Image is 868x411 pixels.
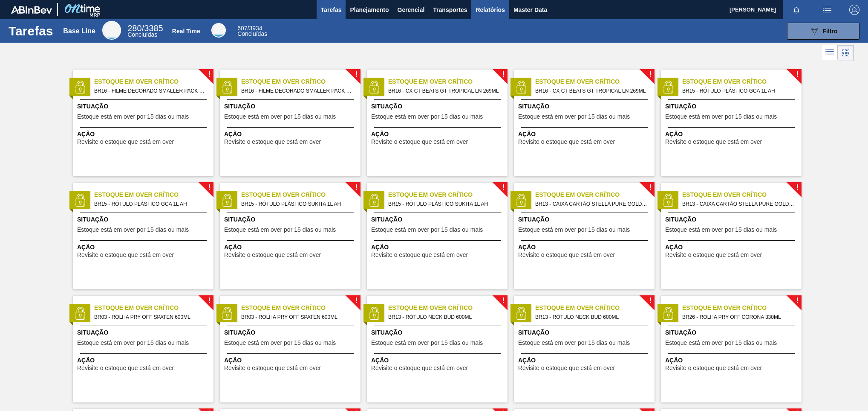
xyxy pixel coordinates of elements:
[518,243,652,252] span: Ação
[787,23,859,40] button: Filtro
[237,26,267,37] div: Real Time
[665,356,799,365] span: Ação
[535,303,655,312] span: Estoque em Over Crítico
[63,27,95,35] div: Base Line
[518,340,630,346] span: Estoque está em over por 15 dias ou mais
[665,340,777,346] span: Estoque está em over por 15 dias ou mais
[783,4,810,16] button: Notificações
[74,81,87,93] img: status
[221,81,234,93] img: status
[224,252,321,258] span: Revisite o estoque que está em over
[368,81,381,93] img: status
[682,303,802,312] span: Estoque em Over Crítico
[682,77,802,86] span: Estoque em Over Crítico
[371,139,468,145] span: Revisite o estoque que está em over
[11,6,52,14] img: TNhmsLtSVTkK8tSr43FrP2fwEKptu5GPRR3wAAAABJRU5ErkJggg==
[77,139,174,145] span: Revisite o estoque que está em over
[371,215,505,224] span: Situação
[224,215,358,224] span: Situação
[796,184,799,191] span: !
[77,365,174,371] span: Revisite o estoque que está em over
[127,23,141,33] span: 280
[77,215,211,224] span: Situação
[224,328,358,337] span: Situação
[237,25,262,32] span: / 3934
[388,312,501,322] span: BR13 - RÓTULO NECK BUD 600ML
[127,31,157,38] span: Concluídas
[518,139,615,145] span: Revisite o estoque que está em over
[241,303,360,312] span: Estoque em Over Crítico
[371,102,505,111] span: Situação
[224,365,321,371] span: Revisite o estoque que está em over
[127,25,163,38] div: Base Line
[371,356,505,365] span: Ação
[371,252,468,258] span: Revisite o estoque que está em over
[77,340,189,346] span: Estoque está em over por 15 dias ou mais
[371,340,483,346] span: Estoque está em over por 15 dias ou mais
[388,303,508,312] span: Estoque em Over Crítico
[77,102,211,111] span: Situação
[77,130,211,139] span: Ação
[77,114,189,120] span: Estoque está em over por 15 dias ou mais
[518,227,630,233] span: Estoque está em over por 15 dias ou mais
[649,184,652,191] span: !
[371,130,505,139] span: Ação
[241,77,360,86] span: Estoque em Over Crítico
[518,130,652,139] span: Ação
[221,307,234,320] img: status
[355,184,358,191] span: !
[518,102,652,111] span: Situação
[515,307,528,320] img: status
[682,190,802,199] span: Estoque em Over Crítico
[535,312,648,322] span: BR13 - RÓTULO NECK BUD 600ML
[224,340,336,346] span: Estoque está em over por 15 dias ou mais
[849,5,859,15] img: Logout
[662,81,675,93] img: status
[77,356,211,365] span: Ação
[515,81,528,93] img: status
[371,243,505,252] span: Ação
[388,190,508,199] span: Estoque em Over Crítico
[662,194,675,207] img: status
[796,297,799,304] span: !
[368,194,381,207] img: status
[94,312,207,322] span: BR03 - ROLHA PRY OFF SPATEN 600ML
[398,5,425,15] span: Gerencial
[77,252,174,258] span: Revisite o estoque que está em over
[682,199,795,209] span: BR13 - CAIXA CARTÃO STELLA PURE GOLD 269ML
[822,45,838,61] div: Visão em Lista
[368,307,381,320] img: status
[649,71,652,78] span: !
[433,5,467,15] span: Transportes
[665,227,777,233] span: Estoque está em over por 15 dias ou mais
[224,102,358,111] span: Situação
[665,102,799,111] span: Situação
[224,356,358,365] span: Ação
[208,184,211,191] span: !
[94,77,213,86] span: Estoque em Over Crítico
[94,190,213,199] span: Estoque em Over Crítico
[502,297,505,304] span: !
[102,21,121,40] div: Base Line
[224,227,336,233] span: Estoque está em over por 15 dias ou mais
[224,114,336,120] span: Estoque está em over por 15 dias ou mais
[518,215,652,224] span: Situação
[502,71,505,78] span: !
[665,139,762,145] span: Revisite o estoque que está em over
[682,312,795,322] span: BR26 - ROLHA PRY OFF CORONA 330ML
[371,365,468,371] span: Revisite o estoque que está em over
[665,252,762,258] span: Revisite o estoque que está em over
[665,114,777,120] span: Estoque está em over por 15 dias ou mais
[237,30,267,37] span: Concluídas
[662,307,675,320] img: status
[838,45,854,61] div: Visão em Cards
[665,130,799,139] span: Ação
[371,227,483,233] span: Estoque está em over por 15 dias ou mais
[518,365,615,371] span: Revisite o estoque que está em over
[94,199,207,209] span: BR15 - RÓTULO PLÁSTICO GCA 1L AH
[77,328,211,337] span: Situação
[355,297,358,304] span: !
[515,194,528,207] img: status
[665,243,799,252] span: Ação
[665,365,762,371] span: Revisite o estoque que está em over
